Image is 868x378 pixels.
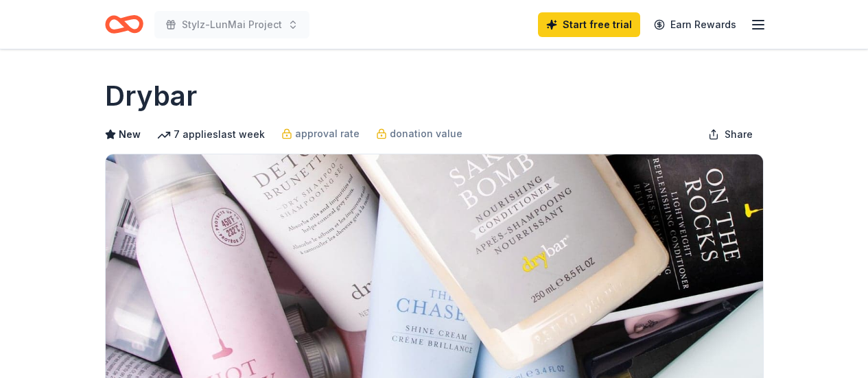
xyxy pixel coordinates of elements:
[154,11,309,38] button: Stylz-LunMai Project
[281,126,360,142] a: approval rate
[646,12,744,37] a: Earn Rewards
[376,126,462,142] a: donation value
[119,126,141,143] span: New
[697,121,764,148] button: Share
[105,77,197,115] h1: Drybar
[105,8,143,40] a: Home
[157,126,265,143] div: 7 applies last week
[538,12,640,37] a: Start free trial
[725,126,753,143] span: Share
[390,126,462,142] span: donation value
[295,126,360,142] span: approval rate
[182,16,282,33] span: Stylz-LunMai Project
